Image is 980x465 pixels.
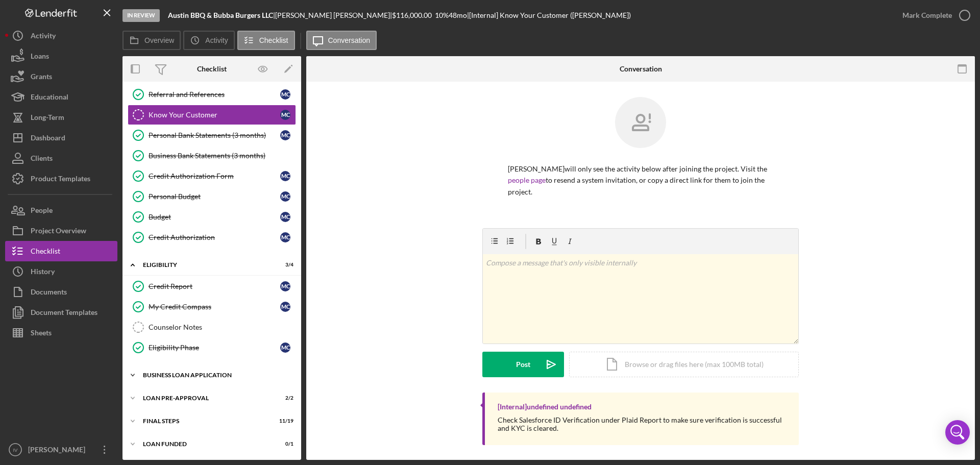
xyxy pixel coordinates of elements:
[5,128,117,148] button: Dashboard
[280,342,290,353] div: M C
[31,87,68,110] div: Educational
[128,125,296,145] a: Personal Bank Statements (3 months)MC
[5,302,117,323] button: Document Templates
[5,323,117,343] button: Sheets
[149,131,280,139] div: Personal Bank Statements (3 months)
[275,262,293,268] div: 3 / 4
[467,11,631,19] div: | [Internal] Know Your Customer ([PERSON_NAME])
[516,352,530,377] div: Post
[128,105,296,125] a: Know Your CustomerMC
[149,192,280,201] div: Personal Budget
[122,31,181,50] button: Overview
[149,344,280,352] div: Eligibility Phase
[31,241,60,264] div: Checklist
[306,31,377,50] button: Conversation
[482,352,564,377] button: Post
[280,302,290,312] div: M C
[5,241,117,261] button: Checklist
[508,176,546,184] a: people page
[31,107,64,130] div: Long-Term
[183,31,234,50] button: Activity
[275,418,293,424] div: 11 / 19
[31,302,97,325] div: Document Templates
[31,26,56,48] div: Activity
[13,447,18,453] text: IV
[498,403,592,411] div: [Internal] undefined undefined
[328,36,371,44] label: Conversation
[31,323,52,346] div: Sheets
[149,111,280,119] div: Know Your Customer
[128,84,296,105] a: Referral and ReferencesMC
[508,163,773,198] p: [PERSON_NAME] will only see the activity below after joining the project. Visit the to resend a s...
[498,416,789,432] div: Check Salesforce ID Verification under Plaid Report to make sure verification is successful and K...
[5,148,117,168] button: Clients
[945,420,970,445] div: Open Intercom Messenger
[5,221,117,241] button: Project Overview
[5,87,117,107] button: Educational
[280,281,290,291] div: M C
[31,168,90,191] div: Product Templates
[128,317,296,337] a: Counselor Notes
[5,107,117,128] button: Long-Term
[280,232,290,242] div: M C
[31,148,53,171] div: Clients
[620,65,662,73] div: Conversation
[128,337,296,358] a: Eligibility PhaseMC
[31,221,86,243] div: Project Overview
[259,36,288,44] label: Checklist
[31,261,55,284] div: History
[5,439,117,460] button: IV[PERSON_NAME]
[149,323,296,331] div: Counselor Notes
[128,276,296,297] a: Credit ReportMC
[31,282,67,305] div: Documents
[280,191,290,202] div: M C
[275,441,293,447] div: 0 / 1
[26,439,92,462] div: [PERSON_NAME]
[5,46,117,66] button: Loans
[5,66,117,87] button: Grants
[280,130,290,140] div: M C
[237,31,295,50] button: Checklist
[449,11,467,19] div: 48 mo
[892,5,975,26] button: Mark Complete
[5,261,117,282] button: History
[205,36,228,44] label: Activity
[280,89,290,100] div: M C
[143,262,268,268] div: ELIGIBILITY
[149,303,280,311] div: My Credit Compass
[128,166,296,186] a: Credit Authorization FormMC
[143,395,268,401] div: LOAN PRE-APPROVAL
[149,282,280,290] div: Credit Report
[435,11,449,19] div: 10 %
[128,145,296,166] a: Business Bank Statements (3 months)
[280,171,290,181] div: M C
[143,418,268,424] div: FINAL STEPS
[143,372,288,378] div: BUSINESS LOAN APPLICATION
[31,46,49,69] div: Loans
[128,186,296,207] a: Personal BudgetMC
[31,200,53,223] div: People
[197,65,227,73] div: Checklist
[128,297,296,317] a: My Credit CompassMC
[275,11,392,19] div: [PERSON_NAME] [PERSON_NAME] |
[143,441,268,447] div: LOAN FUNDED
[128,207,296,227] a: BudgetMC
[5,26,117,46] button: Activity
[5,168,117,189] button: Product Templates
[122,9,160,22] div: In Review
[392,11,435,19] div: $116,000.00
[168,11,273,19] b: Austin BBQ & Bubba Burgers LLC
[5,200,117,221] button: People
[902,5,952,26] div: Mark Complete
